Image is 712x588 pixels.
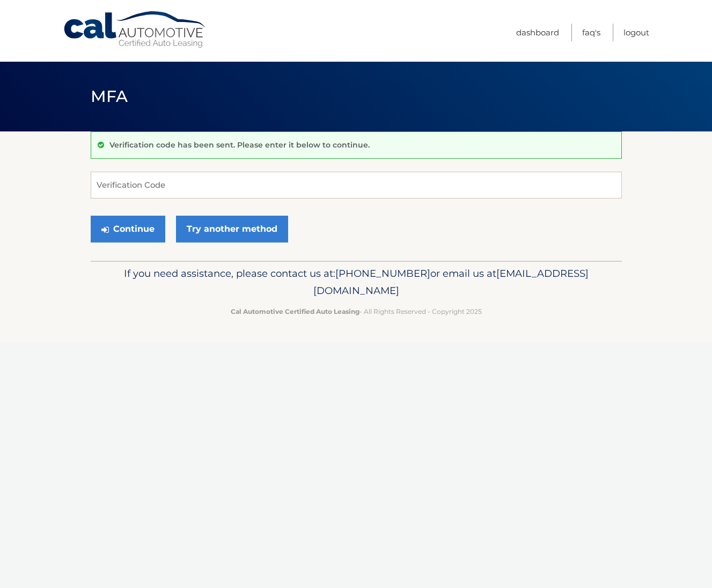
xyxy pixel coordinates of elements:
button: Continue [91,216,165,242]
a: Dashboard [516,24,559,41]
p: Verification code has been sent. Please enter it below to continue. [109,140,370,150]
strong: Cal Automotive Certified Auto Leasing [231,307,359,315]
span: MFA [91,86,128,106]
p: If you need assistance, please contact us at: or email us at [98,265,615,299]
a: Try another method [176,216,288,242]
a: Cal Automotive [63,11,208,49]
a: Logout [623,24,649,41]
span: [PHONE_NUMBER] [335,267,430,280]
input: Verification Code [91,172,622,199]
p: - All Rights Reserved - Copyright 2025 [98,306,615,317]
span: [EMAIL_ADDRESS][DOMAIN_NAME] [313,267,589,297]
a: FAQ's [582,24,600,41]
